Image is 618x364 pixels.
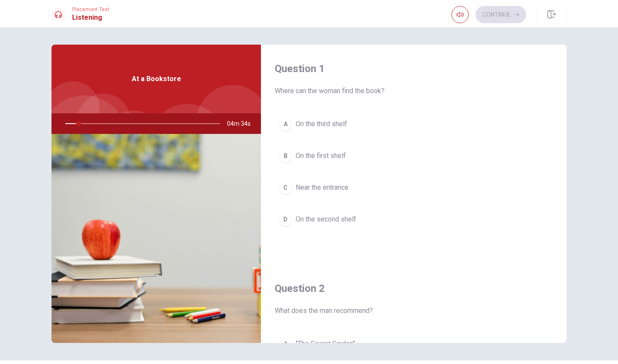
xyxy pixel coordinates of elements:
span: On the second shelf [296,214,356,224]
h4: Question 1 [275,62,553,76]
span: 04m 34s [227,113,257,134]
span: Near the entrance [296,182,348,193]
h4: Question 2 [275,282,553,295]
button: AOn the third shelf [275,113,553,135]
button: BOn the first shelf [275,145,553,167]
span: Where can the woman find the book? [275,86,553,96]
h1: Listening [72,12,109,23]
div: D [279,212,292,226]
span: On the first shelf [296,151,346,161]
span: "The Secret Garden" [296,339,355,349]
button: DOn the second shelf [275,209,553,230]
img: At a Bookstore [51,134,261,343]
div: A [279,337,292,351]
span: At a Bookstore [132,74,181,84]
span: What does the man recommend? [275,306,553,316]
button: CNear the entrance [275,177,553,198]
button: A"The Secret Garden" [275,333,553,355]
div: B [279,149,292,163]
div: A [279,117,292,131]
span: Placement Test [72,6,109,12]
div: C [279,181,292,194]
span: On the third shelf [296,119,347,129]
